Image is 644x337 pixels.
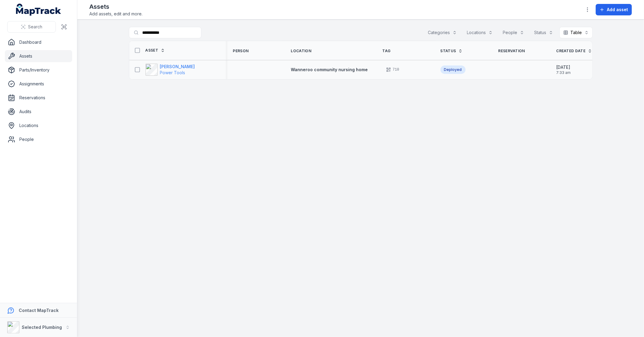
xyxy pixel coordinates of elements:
[5,64,72,76] a: Parts/Inventory
[19,308,59,313] strong: Contact MapTrack
[160,64,195,70] strong: [PERSON_NAME]
[28,24,42,30] span: Search
[291,67,368,72] span: Wanneroo community nursing home
[556,64,571,70] span: [DATE]
[463,27,497,38] button: Locations
[233,49,249,53] span: Person
[530,27,557,38] button: Status
[89,11,143,17] span: Add assets, edit and more.
[556,70,571,75] span: 7:33 am
[22,325,62,330] strong: Selected Plumbing
[5,36,72,48] a: Dashboard
[5,92,72,104] a: Reservations
[5,133,72,145] a: People
[556,64,571,75] time: 13/05/2025, 7:33:42 am
[7,21,56,33] button: Search
[16,4,61,16] a: MapTrack
[5,119,72,132] a: Locations
[596,4,632,15] button: Add asset
[89,2,143,11] h2: Assets
[160,70,185,75] span: Power Tools
[424,27,461,38] button: Categories
[5,78,72,90] a: Assignments
[556,49,586,53] span: Created Date
[441,49,456,53] span: Status
[499,27,528,38] button: People
[556,49,592,53] a: Created Date
[441,65,466,74] div: Deployed
[291,67,368,73] a: Wanneroo community nursing home
[498,49,525,53] span: Reservation
[146,48,159,53] span: Asset
[291,49,311,53] span: Location
[146,48,165,53] a: Asset
[559,27,593,38] button: Table
[146,64,195,76] a: [PERSON_NAME]Power Tools
[383,49,391,53] span: Tag
[383,65,403,74] div: 710
[5,50,72,62] a: Assets
[607,7,628,13] span: Add asset
[441,49,463,53] a: Status
[5,106,72,118] a: Audits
